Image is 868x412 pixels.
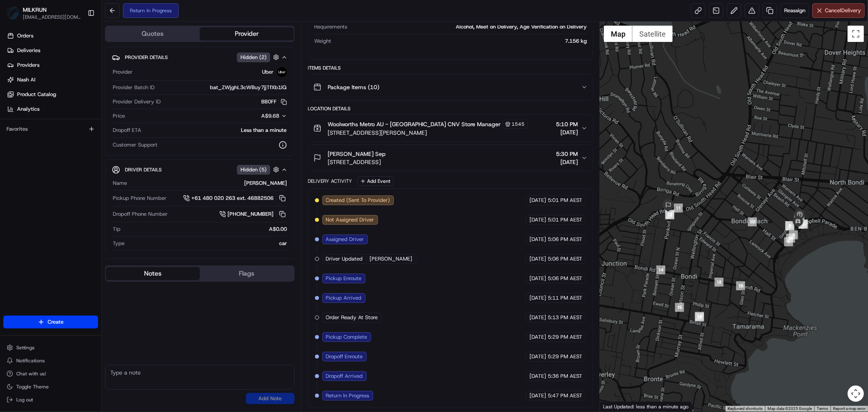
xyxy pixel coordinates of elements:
span: [DATE] [529,255,546,263]
span: Order Ready At Store [326,314,378,321]
button: [EMAIL_ADDRESS][DOMAIN_NAME] [23,14,81,20]
button: Woolworths Metro AU - [GEOGRAPHIC_DATA] CNV Store Manager1545[STREET_ADDRESS][PERSON_NAME]5:10 PM... [308,115,593,142]
a: Nash AI [3,73,101,86]
button: Settings [3,342,98,353]
span: Dropoff ETA [113,127,141,134]
div: 20 [786,234,795,243]
span: Not Assigned Driver [326,216,374,224]
a: Providers [3,59,101,72]
a: Orders [3,29,101,42]
span: Created (Sent To Provider) [326,197,390,204]
div: 3 [789,230,798,239]
img: uber-new-logo.jpeg [277,67,287,77]
span: [PERSON_NAME] Sep [328,150,386,158]
a: Terms (opens in new tab) [817,406,828,411]
button: Hidden (5) [237,164,281,175]
span: [DATE] [529,275,546,282]
button: Show street map [604,26,632,42]
span: Nash AI [17,76,35,83]
div: Location Details [308,105,593,112]
span: 5:11 PM AEST [548,294,582,302]
span: 5:01 PM AEST [548,216,582,224]
span: 5:01 PM AEST [548,197,582,204]
span: [DATE] [529,294,546,302]
span: Provider Delivery ID [113,98,161,105]
div: car [128,240,287,247]
span: 5:06 PM AEST [548,255,582,263]
span: [STREET_ADDRESS] [328,158,386,166]
span: [STREET_ADDRESS][PERSON_NAME] [328,129,528,137]
span: A$9.68 [262,112,280,119]
span: [DATE] [529,333,546,341]
span: [DATE] [529,197,546,204]
button: Chat with us! [3,368,98,379]
button: Reassign [781,3,809,18]
span: Orders [17,32,33,39]
div: 19 [736,281,745,290]
button: MILKRUNMILKRUN[EMAIL_ADDRESS][DOMAIN_NAME] [3,3,84,23]
button: +61 480 020 263 ext. 46882506 [183,194,287,203]
span: Provider Details [125,54,168,61]
button: Flags [200,267,294,280]
div: Delivery Activity [308,178,352,184]
button: Log out [3,394,98,405]
span: 5:10 PM [556,120,578,128]
div: Favorites [3,123,98,136]
span: Driver Details [125,167,162,173]
button: A$9.68 [215,112,287,120]
span: Package Items ( 10 ) [328,83,380,91]
a: Deliveries [3,44,101,57]
span: Pickup Arrived [326,294,362,302]
span: [DATE] [529,314,546,321]
div: [PERSON_NAME] [130,180,287,187]
span: +61 480 020 263 ext. 46882506 [191,195,273,202]
span: [DATE] [556,128,578,136]
span: 5:06 PM AEST [548,275,582,282]
span: [DATE] [529,392,546,399]
button: Notifications [3,355,98,366]
div: 2 [785,221,794,230]
div: 14 [656,265,665,274]
button: Create [3,316,98,329]
span: Cancel Delivery [825,7,861,14]
span: bat_ZWjghL3cWBuy7jjTfXb1IQ [210,84,287,91]
span: [PERSON_NAME] [370,255,413,263]
span: Price [113,112,125,120]
span: Create [48,318,63,326]
div: 16 [695,312,704,321]
a: Report a map error [833,406,866,411]
span: Dropoff Arrived [326,373,363,380]
div: 15 [675,303,684,312]
button: MILKRUN [23,6,47,14]
a: [PHONE_NUMBER] [219,210,287,219]
span: Return In Progress [326,392,370,399]
span: Settings [16,344,35,351]
img: Google [602,401,629,412]
div: 18 [715,278,724,287]
span: 5:06 PM AEST [548,236,582,243]
span: Providers [17,61,39,69]
span: 5:29 PM AEST [548,353,582,360]
span: Name [113,180,127,187]
button: Toggle Theme [3,381,98,392]
button: [PERSON_NAME] Sep[STREET_ADDRESS]5:30 PM[DATE] [308,145,593,171]
div: 10 [748,217,757,226]
span: Product Catalog [17,91,56,98]
span: Provider Batch ID [113,84,155,91]
span: Toggle Theme [16,384,49,390]
button: Provider DetailsHidden (2) [112,50,288,64]
span: 1545 [512,121,525,127]
span: Customer Support [113,141,157,149]
span: Provider [113,68,133,76]
span: Type [113,240,125,247]
span: 5:36 PM AEST [548,373,582,380]
span: Weight [314,37,331,45]
span: [DATE] [529,353,546,360]
a: Open this area in Google Maps (opens a new window) [602,401,629,412]
span: 5:13 PM AEST [548,314,582,321]
span: 5:29 PM AEST [548,333,582,341]
span: [PHONE_NUMBER] [227,210,273,218]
